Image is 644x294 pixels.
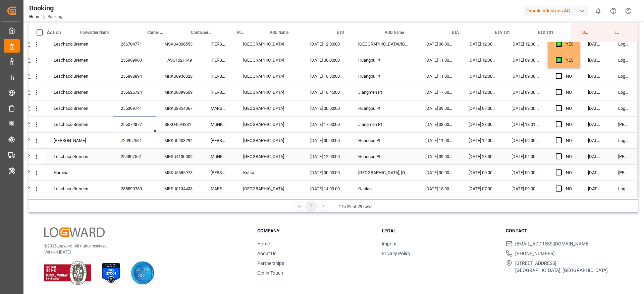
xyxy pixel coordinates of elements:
[461,181,503,197] div: [DATE] 07:00:00
[339,203,373,210] div: 1 to 29 of 29 rows
[156,36,203,52] div: MSKU4006553
[350,84,417,100] div: Jiangmen Pt
[46,68,113,84] div: Leschaco Bremen
[203,100,235,116] div: MARSEILLE MAERSK
[156,165,203,180] div: MSKU5685973
[156,149,203,164] div: MRSU4130009
[580,84,610,100] div: [DATE] 07:35:29
[257,241,270,246] a: Home
[257,251,276,256] a: About Us
[5,165,638,181] div: Press SPACE to select this row.
[580,52,610,68] div: [DATE] 07:41:39
[44,243,240,249] p: © 2025 Logward. All rights reserved.
[302,68,350,84] div: [DATE] 16:30:00
[580,181,610,197] div: [DATE] 10:12:44
[417,117,461,132] div: [DATE] 08:00:00
[5,84,638,100] div: Press SPACE to select this row.
[5,100,638,117] div: Press SPACE to select this row.
[495,30,510,35] span: ETA TS1
[46,117,113,132] div: Leschaco Bremen
[46,84,113,100] div: Leschaco Bremen
[203,84,235,100] div: [PERSON_NAME]
[503,52,548,68] div: [DATE] 09:00:00
[46,149,113,164] div: Leschaco Bremen
[46,36,113,52] div: Leschaco Bremen
[235,84,302,100] div: [GEOGRAPHIC_DATA]
[503,149,548,164] div: [DATE] 04:00:00
[5,68,638,84] div: Press SPACE to select this row.
[257,261,284,266] a: Partnerships
[5,117,638,133] div: Press SPACE to select this row.
[417,149,461,164] div: [DATE] 09:00:00
[44,249,240,255] p: Version [DATE]
[46,52,113,68] div: Leschaco Bremen
[235,165,302,180] div: Kotka
[385,30,404,35] span: POD Name
[203,36,235,52] div: [PERSON_NAME]
[46,181,113,197] div: Leschaco Bremen
[417,100,461,116] div: [DATE] 09:00:00
[503,181,548,197] div: [DATE] 09:00:00
[5,149,638,165] div: Press SPACE to select this row.
[46,133,113,148] div: [PERSON_NAME]
[382,251,411,256] a: Privacy Policy
[515,260,608,274] span: [STREET_ADDRESS], [GEOGRAPHIC_DATA], [GEOGRAPHIC_DATA]
[203,52,235,68] div: [PERSON_NAME]
[235,133,302,148] div: [GEOGRAPHIC_DATA]
[307,202,315,210] div: 1
[566,36,574,52] div: YES
[580,68,610,84] div: [DATE] 07:41:39
[5,181,638,197] div: Press SPACE to select this row.
[461,52,503,68] div: [DATE] 12:00:00
[461,36,503,52] div: [DATE] 12:00:00
[503,133,548,148] div: [DATE] 09:00:00
[566,133,572,148] div: NO
[113,117,156,132] div: 255074877
[610,117,638,132] div: [PERSON_NAME]
[610,36,638,52] div: Logward System
[417,181,461,197] div: [DATE] 15:00:00
[302,100,350,116] div: [DATE] 00:00:00
[302,84,350,100] div: [DATE] 16:45:00
[350,100,417,116] div: Huangpu Pt
[29,3,62,13] div: Booking
[203,117,235,132] div: MUNKEBO MAERSK
[203,149,235,164] div: MUNKEBO MAERSK
[350,117,417,132] div: Jiangmen Pt
[580,165,610,180] div: [DATE] 10:12:50
[302,52,350,68] div: [DATE] 00:00:00
[156,52,203,68] div: HASU1021149
[382,241,397,246] a: Imprint
[566,181,572,197] div: NO
[580,133,610,148] div: [DATE] 07:25:15
[606,3,621,18] button: Help Center
[461,165,503,180] div: [DATE] 00:00:00
[44,261,91,285] img: ISO 9001 & ISO 14001 Certification
[235,36,302,52] div: [GEOGRAPHIC_DATA]
[461,133,503,148] div: [DATE] 12:00:00
[47,29,61,35] div: Action
[610,149,638,164] div: [PERSON_NAME]
[580,149,610,164] div: [DATE] 10:20:45
[337,30,344,35] span: ETD
[503,36,548,52] div: [DATE] 12:00:00
[113,149,156,164] div: 254807551
[350,149,417,164] div: Huangpu Pt
[417,36,461,52] div: [DATE] 06:00:00
[350,52,417,68] div: Huangpu Pt
[113,100,156,116] div: 255309741
[610,100,638,116] div: Logward System
[203,165,235,180] div: [PERSON_NAME]
[113,84,156,100] div: 256626724
[350,133,417,148] div: Huangpu Pt
[156,133,203,148] div: MRKU0403294
[610,181,638,197] div: Logward System
[191,30,212,35] span: Container No.
[113,68,156,84] div: 256898894
[566,149,572,164] div: NO
[610,68,638,84] div: Logward System
[257,270,283,276] a: Get in Touch
[44,227,105,237] img: Logward Logo
[203,68,235,84] div: [PERSON_NAME]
